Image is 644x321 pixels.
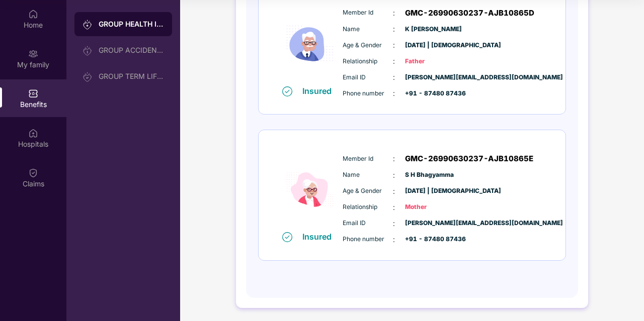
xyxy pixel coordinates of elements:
[280,2,340,85] img: icon
[83,46,93,56] img: svg+xml;base64,PHN2ZyB3aWR0aD0iMjAiIGhlaWdodD0iMjAiIHZpZXdCb3g9IjAgMCAyMCAyMCIgZmlsbD0ibm9uZSIgeG...
[393,170,395,181] span: :
[280,148,340,231] img: icon
[343,25,393,34] span: Name
[405,89,455,98] span: +91 - 87480 87436
[343,57,393,66] span: Relationship
[393,72,395,83] span: :
[343,219,393,228] span: Email ID
[343,41,393,50] span: Age & Gender
[405,170,455,180] span: S H Bhagyamma
[393,218,395,229] span: :
[405,235,455,244] span: +91 - 87480 87436
[99,19,164,29] div: GROUP HEALTH INSURANCE
[282,86,292,96] img: svg+xml;base64,PHN2ZyB4bWxucz0iaHR0cDovL3d3dy53My5vcmcvMjAwMC9zdmciIHdpZHRoPSIxNiIgaGVpZ2h0PSIxNi...
[99,72,164,80] div: GROUP TERM LIFE INSURANCE
[393,8,395,19] span: :
[393,88,395,99] span: :
[343,89,393,98] span: Phone number
[393,40,395,51] span: :
[83,20,93,30] img: svg+xml;base64,PHN2ZyB3aWR0aD0iMjAiIGhlaWdodD0iMjAiIHZpZXdCb3g9IjAgMCAyMCAyMCIgZmlsbD0ibm9uZSIgeG...
[99,46,164,54] div: GROUP ACCIDENTAL INSURANCE
[302,86,338,96] div: Insured
[343,202,393,212] span: Relationship
[393,56,395,67] span: :
[28,9,38,19] img: svg+xml;base64,PHN2ZyBpZD0iSG9tZSIgeG1sbnM9Imh0dHA6Ly93d3cudzMub3JnLzIwMDAvc3ZnIiB3aWR0aD0iMjAiIG...
[28,88,38,98] img: svg+xml;base64,PHN2ZyBpZD0iQmVuZWZpdHMiIHhtbG5zPSJodHRwOi8vd3d3LnczLm9yZy8yMDAwL3N2ZyIgd2lkdGg9Ij...
[83,72,93,82] img: svg+xml;base64,PHN2ZyB3aWR0aD0iMjAiIGhlaWdodD0iMjAiIHZpZXdCb3g9IjAgMCAyMCAyMCIgZmlsbD0ibm9uZSIgeG...
[393,186,395,197] span: :
[393,202,395,213] span: :
[405,73,455,82] span: [PERSON_NAME][EMAIL_ADDRESS][DOMAIN_NAME]
[343,154,393,164] span: Member Id
[343,235,393,244] span: Phone number
[405,7,534,19] span: GMC-26990630237-AJB10865D
[405,57,455,66] span: Father
[28,49,38,59] img: svg+xml;base64,PHN2ZyB3aWR0aD0iMjAiIGhlaWdodD0iMjAiIHZpZXdCb3g9IjAgMCAyMCAyMCIgZmlsbD0ibm9uZSIgeG...
[405,41,455,50] span: [DATE] | [DEMOGRAPHIC_DATA]
[28,168,38,178] img: svg+xml;base64,PHN2ZyBpZD0iQ2xhaW0iIHhtbG5zPSJodHRwOi8vd3d3LnczLm9yZy8yMDAwL3N2ZyIgd2lkdGg9IjIwIi...
[405,202,455,212] span: Mother
[405,219,455,228] span: [PERSON_NAME][EMAIL_ADDRESS][DOMAIN_NAME]
[393,234,395,245] span: :
[343,186,393,196] span: Age & Gender
[28,128,38,138] img: svg+xml;base64,PHN2ZyBpZD0iSG9zcGl0YWxzIiB4bWxucz0iaHR0cDovL3d3dy53My5vcmcvMjAwMC9zdmciIHdpZHRoPS...
[282,232,292,242] img: svg+xml;base64,PHN2ZyB4bWxucz0iaHR0cDovL3d3dy53My5vcmcvMjAwMC9zdmciIHdpZHRoPSIxNiIgaGVpZ2h0PSIxNi...
[393,153,395,164] span: :
[405,153,533,165] span: GMC-26990630237-AJB10865E
[343,8,393,18] span: Member Id
[405,25,455,34] span: K [PERSON_NAME]
[343,73,393,82] span: Email ID
[393,24,395,35] span: :
[343,170,393,180] span: Name
[302,232,338,242] div: Insured
[405,186,455,196] span: [DATE] | [DEMOGRAPHIC_DATA]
